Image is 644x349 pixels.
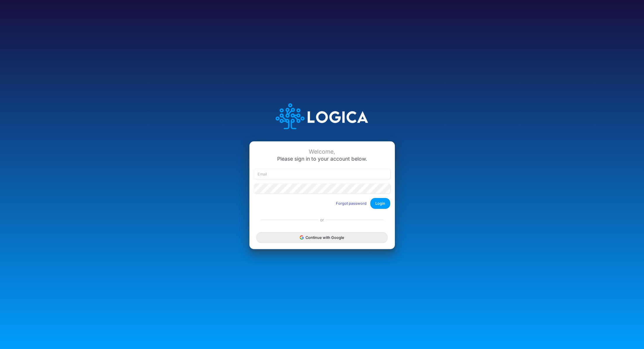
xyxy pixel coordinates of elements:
input: Email [254,169,390,179]
button: Forgot password [332,199,370,208]
button: Continue with Google [256,232,387,243]
span: Please sign in to your account below. [277,156,367,162]
div: Welcome, [254,148,390,155]
button: Login [370,198,390,209]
